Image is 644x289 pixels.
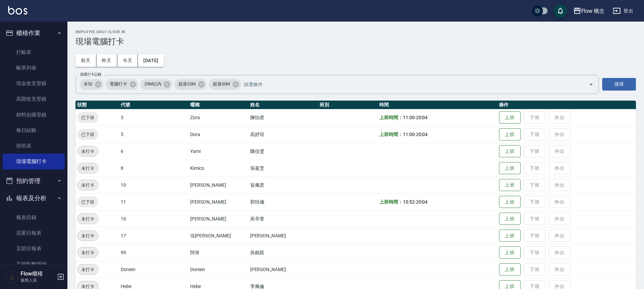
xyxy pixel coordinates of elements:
td: Dora [188,126,248,143]
td: 11 [119,193,188,210]
button: 上班 [499,111,521,124]
h3: 現場電腦打卡 [76,37,636,46]
span: 已下班 [77,114,98,121]
button: 昨天 [96,54,117,67]
td: [PERSON_NAME] [188,193,248,210]
button: 上班 [499,246,521,259]
button: 登出 [610,5,636,17]
th: 姓名 [248,101,318,109]
td: [PERSON_NAME] [248,227,318,244]
span: 11:00 [403,132,415,137]
td: Doreen [188,261,248,278]
span: 未打卡 [78,148,98,155]
div: 未知 [80,79,104,90]
button: 搜尋 [602,78,636,90]
td: 佳[PERSON_NAME] [188,227,248,244]
td: 10 [119,177,188,193]
span: 未打卡 [78,165,98,172]
td: 99 [119,244,188,261]
a: 報表目錄 [3,210,65,225]
th: 代號 [119,101,188,109]
span: 未打卡 [78,266,98,273]
b: 上班時間： [379,199,403,205]
b: 上班時間： [379,115,403,120]
h2: Employee Daily Clock In [76,30,636,34]
td: Yami [188,143,248,160]
td: - [378,109,497,126]
span: 未知 [80,81,96,87]
span: 已下班 [77,199,98,206]
button: 上班 [499,128,521,141]
span: 電腦打卡 [106,81,131,87]
td: 郭恬儀 [248,193,318,210]
span: 未打卡 [78,182,98,189]
td: [PERSON_NAME] [188,210,248,227]
a: 店家日報表 [3,225,65,241]
div: 電腦打卡 [106,79,138,90]
th: 班別 [318,101,378,109]
td: 陳怡君 [248,109,318,126]
h5: Flow櫃檯 [21,270,55,277]
button: save [554,4,567,18]
b: 上班時間： [379,132,403,137]
button: 上班 [499,162,521,175]
th: 時間 [378,101,497,109]
td: 16 [119,210,188,227]
a: 現場電腦打卡 [3,154,65,169]
td: - [378,193,497,210]
span: 未打卡 [78,249,98,256]
span: 未打卡 [78,215,98,222]
td: [PERSON_NAME] [248,261,318,278]
button: Open [586,79,596,90]
span: 超過25M [174,81,200,87]
button: 上班 [499,145,521,158]
span: 20:04 [416,199,428,205]
td: 6 [119,143,188,160]
p: 服務人員 [21,277,55,283]
a: 互助日報表 [3,241,65,256]
div: Flow 概念 [581,7,605,15]
a: 材料自購登錄 [3,107,65,123]
a: 帳單列表 [3,60,65,76]
span: 20:04 [416,132,428,137]
td: 8 [119,160,188,177]
td: [PERSON_NAME] [188,177,248,193]
label: 篩選打卡記錄 [80,72,101,77]
span: 已下班 [77,131,98,138]
a: 現金收支登錄 [3,76,65,91]
div: 超過50M [209,79,241,90]
span: 超過50M [209,81,234,87]
span: 25M以內 [140,81,166,87]
td: - [378,126,497,143]
td: 張嘉芠 [248,160,318,177]
button: Flow 概念 [570,4,608,18]
span: 20:04 [416,115,428,120]
button: 預約管理 [3,172,65,190]
a: 排班表 [3,138,65,154]
td: 吳銘凱 [248,244,318,261]
th: 操作 [497,101,636,109]
a: 每日結帳 [3,123,65,138]
td: 阿肯 [188,244,248,261]
a: 打帳單 [3,45,65,60]
span: 10:52 [403,199,415,205]
td: Kimico [188,160,248,177]
button: [DATE] [138,54,164,67]
a: 高階收支登錄 [3,91,65,107]
td: 高妤瑄 [248,126,318,143]
button: 上班 [499,230,521,242]
th: 暱稱 [188,101,248,109]
img: Logo [8,6,27,15]
button: 今天 [117,54,138,67]
td: 吳亭萱 [248,210,318,227]
span: 未打卡 [78,232,98,239]
div: 25M以內 [140,79,173,90]
button: 櫃檯作業 [3,24,65,42]
input: 篩選條件 [242,78,577,90]
button: 報表及分析 [3,189,65,207]
td: 17 [119,227,188,244]
a: 互助點數明細 [3,256,65,272]
button: 上班 [499,213,521,225]
button: 上班 [499,263,521,276]
td: 陳佳雯 [248,143,318,160]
